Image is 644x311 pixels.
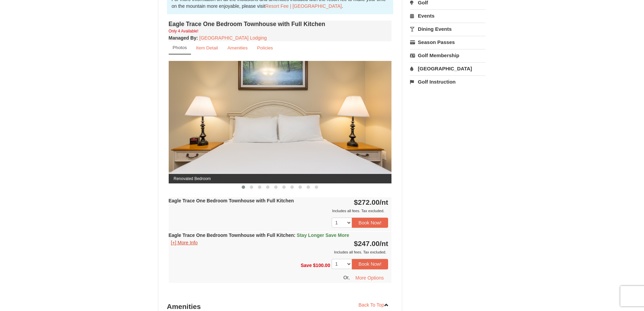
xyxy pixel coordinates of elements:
small: Photos [173,45,187,50]
button: Book Now! [352,218,388,228]
a: [GEOGRAPHIC_DATA] Lodging [199,35,267,41]
span: Managed By [169,35,196,41]
a: Photos [169,41,191,54]
strong: $272.00 [354,198,388,206]
strong: : [169,35,198,41]
strong: Eagle Trace One Bedroom Townhouse with Full Kitchen [169,232,349,238]
button: [+] More Info [169,239,200,246]
span: Save [301,263,312,268]
span: $247.00 [354,240,380,247]
a: Golf Instruction [410,75,485,88]
span: : [294,232,295,238]
a: Season Passes [410,36,485,48]
a: Amenities [223,41,252,54]
button: Book Now! [352,259,388,269]
button: More Options [351,273,388,283]
div: Includes all fees. Tax excluded. [169,249,388,256]
a: Item Detail [192,41,222,54]
small: Item Detail [196,45,218,50]
span: /nt [380,198,388,206]
span: Renovated Bedroom [169,174,392,183]
img: Renovated Bedroom [169,61,392,183]
h4: Eagle Trace One Bedroom Townhouse with Full Kitchen [169,21,392,27]
span: /nt [380,240,388,247]
a: Policies [253,41,277,54]
small: Amenities [228,45,248,50]
a: Dining Events [410,23,485,35]
div: Includes all fees. Tax excluded. [169,207,388,214]
span: $100.00 [313,263,330,268]
strong: Eagle Trace One Bedroom Townhouse with Full Kitchen [169,198,294,203]
span: Stay Longer Save More [297,232,349,238]
a: Resort Fee | [GEOGRAPHIC_DATA] [265,3,342,9]
a: Golf Membership [410,49,485,62]
a: Back To Top [354,300,393,310]
a: [GEOGRAPHIC_DATA] [410,62,485,75]
span: Or, [343,274,350,280]
small: Only 4 Available! [169,29,198,34]
a: Events [410,9,485,22]
small: Policies [257,45,273,50]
